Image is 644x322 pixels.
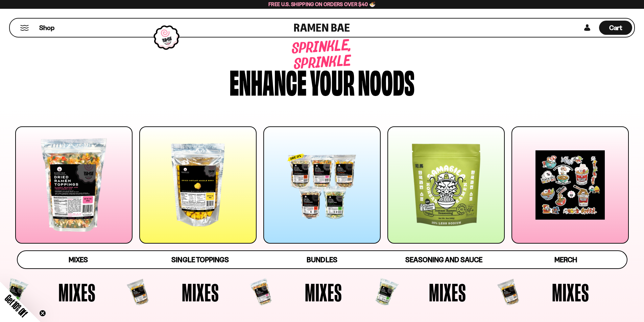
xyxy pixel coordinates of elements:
a: Single Toppings [139,251,261,268]
div: your [310,65,355,97]
a: Mixes [18,251,139,268]
a: Bundles [261,251,383,268]
span: Get 10% Off [3,293,29,319]
a: Merch [505,251,626,268]
span: Mixes [182,280,219,305]
span: Single Toppings [171,255,229,264]
div: Enhance [230,65,307,97]
span: Mixes [552,280,589,305]
span: Mixes [69,255,88,264]
a: Seasoning and Sauce [383,251,505,268]
button: Mobile Menu Trigger [20,25,29,31]
span: Mixes [58,280,96,305]
span: Seasoning and Sauce [405,255,482,264]
span: Bundles [307,255,337,264]
span: Mixes [305,280,342,305]
span: Merch [554,255,577,264]
span: Cart [609,24,622,32]
span: Mixes [429,280,466,305]
button: Close teaser [39,310,46,317]
a: Cart [599,19,632,37]
span: Shop [39,23,54,32]
a: Shop [39,21,54,35]
span: Free U.S. Shipping on Orders over $40 🍜 [268,1,376,7]
div: noods [358,65,414,97]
